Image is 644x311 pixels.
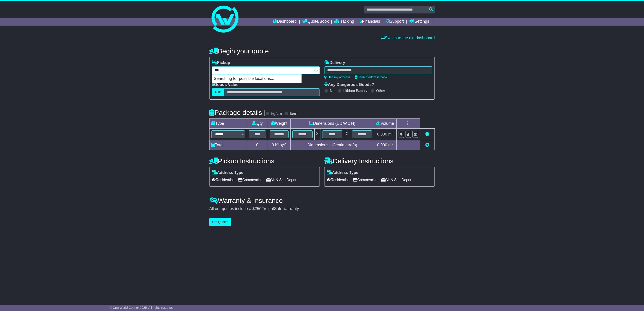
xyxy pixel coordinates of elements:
[212,60,230,65] label: Pickup
[210,119,247,129] td: Type
[327,170,358,175] label: Address Type
[266,176,296,183] span: Air & Sea Depot
[272,143,274,147] span: 0
[376,89,385,93] label: Other
[355,75,387,79] a: Search address book
[212,66,320,74] typeahead: Please provide city
[302,18,329,26] a: Quote/Book
[210,140,247,150] td: Total
[327,176,348,183] span: Residential
[425,132,429,136] a: Remove this item
[238,176,261,183] span: Commercial
[409,18,429,26] a: Settings
[290,111,297,116] label: lb/in
[343,89,367,93] label: Lithium Battery
[392,142,393,145] sup: 3
[377,143,387,147] span: 0.000
[212,170,243,175] label: Address Type
[273,18,297,26] a: Dashboard
[392,131,393,135] sup: 3
[314,129,320,140] td: x
[377,132,387,136] span: 0.000
[386,18,404,26] a: Support
[110,306,174,309] span: © One World Courier 2025. All rights reserved.
[247,140,268,150] td: 0
[344,129,350,140] td: x
[381,176,411,183] span: Air & Sea Depot
[334,18,354,26] a: Tracking
[209,218,231,226] button: Get Quotes
[324,60,345,65] label: Delivery
[271,111,282,116] label: kg/cm
[209,47,435,55] h4: Begin your quote
[209,109,266,116] h4: Package details |
[324,82,374,87] label: Any Dangerous Goods?
[212,88,224,96] label: AUD
[330,89,334,93] label: No
[247,119,268,129] td: Qty
[324,75,350,79] a: Use my address
[212,74,301,83] p: Searching for possible locations...
[353,176,376,183] span: Commercial
[212,82,238,87] label: Goods Value
[268,140,291,150] td: Kilo(s)
[209,197,435,204] h4: Warranty & Insurance
[425,143,429,147] a: Add new item
[388,143,393,147] span: m
[360,18,380,26] a: Financials
[209,206,435,211] div: All our quotes include a $ FreightSafe warranty.
[268,119,291,129] td: Weight
[374,119,396,129] td: Volume
[290,140,374,150] td: Dimensions in Centimetre(s)
[324,157,435,165] h4: Delivery Instructions
[381,36,435,40] a: Switch to the old dashboard
[290,119,374,129] td: Dimensions (L x W x H)
[255,206,261,211] span: 250
[388,132,393,136] span: m
[209,157,320,165] h4: Pickup Instructions
[212,176,234,183] span: Residential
